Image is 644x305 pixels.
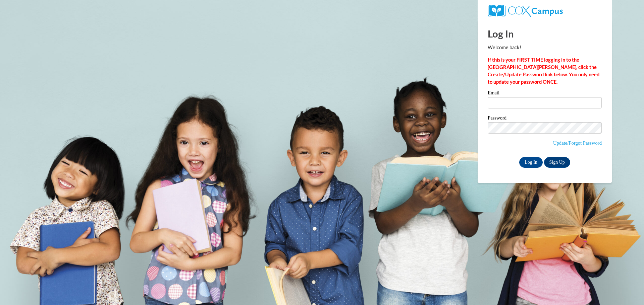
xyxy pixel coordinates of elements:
input: Log In [519,157,543,168]
a: Update/Forgot Password [553,140,602,146]
img: COX Campus [488,5,563,17]
label: Email [488,90,602,97]
label: Password [488,116,602,122]
h1: Log In [488,27,602,41]
p: Welcome back! [488,44,602,51]
a: COX Campus [488,5,602,17]
a: Sign Up [544,157,570,168]
strong: If this is your FIRST TIME logging in to the [GEOGRAPHIC_DATA][PERSON_NAME], click the Create/Upd... [488,57,599,85]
